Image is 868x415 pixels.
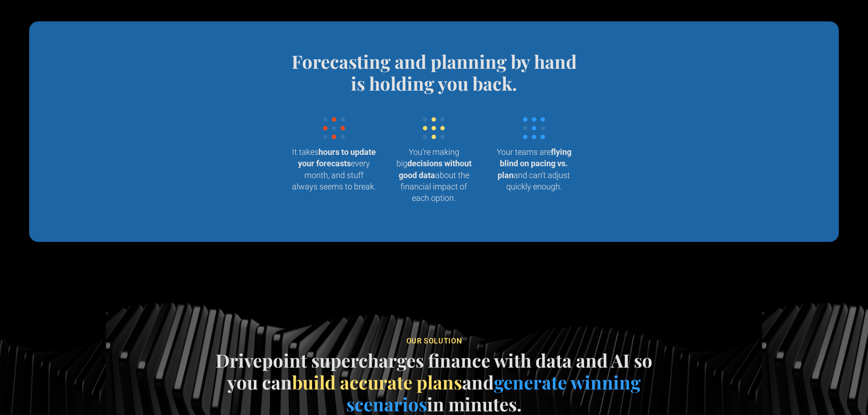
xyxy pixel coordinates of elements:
[406,337,462,345] span: our soluTION
[292,370,462,394] span: build accurate plans
[284,51,584,94] h4: Forecasting and planning by hand is holding you back.
[391,146,477,204] p: You’re making big about the financial impact of each option.
[292,146,377,192] p: It takes every month, and stuff always seems to break.
[491,146,576,192] p: Your teams are and can’t adjust quickly enough.
[498,147,571,179] strong: flying blind on pacing vs. plan
[206,349,662,415] h4: Drivepoint supercharges finance with data and AI so you can and in minutes.
[298,147,376,168] strong: hours to update your forecasts
[399,159,472,179] strong: decisions without good data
